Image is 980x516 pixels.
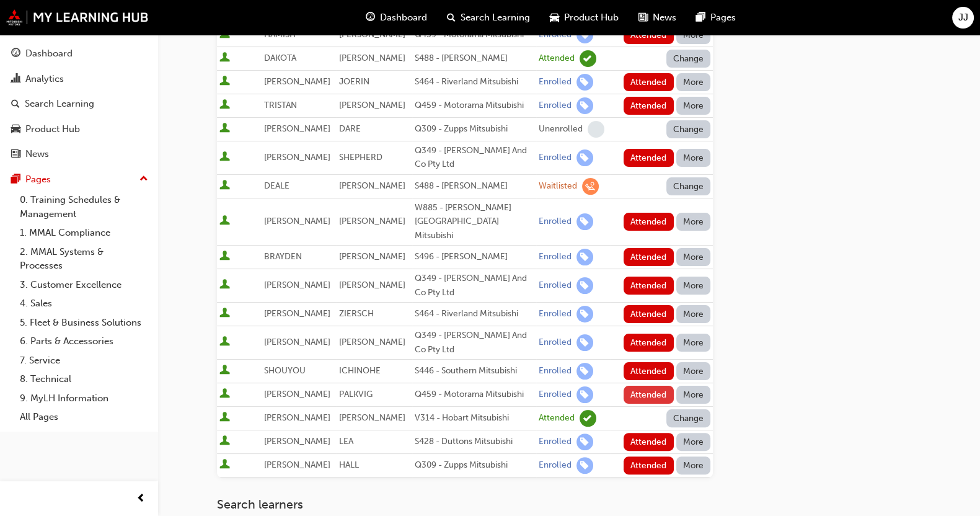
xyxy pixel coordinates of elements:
[576,306,593,322] span: learningRecordVerb_ENROLL-icon
[676,334,711,352] button: More
[539,152,572,164] div: Enrolled
[576,457,593,474] span: learningRecordVerb_ENROLL-icon
[666,120,711,138] button: Change
[339,251,405,262] span: [PERSON_NAME]
[710,11,736,25] span: Pages
[461,11,530,25] span: Search Learning
[366,10,375,25] span: guage-icon
[11,48,20,60] span: guage-icon
[339,308,374,319] span: ZIERSCH
[219,365,230,377] span: User is active
[539,180,577,192] div: Waitlisted
[11,174,20,185] span: pages-icon
[219,308,230,320] span: User is active
[264,389,330,399] span: [PERSON_NAME]
[576,277,593,294] span: learningRecordVerb_ENROLL-icon
[415,122,534,136] div: Q309 - Zupps Mitsubishi
[219,52,230,64] span: User is active
[539,216,572,228] div: Enrolled
[576,249,593,265] span: learningRecordVerb_ENROLL-icon
[415,435,534,449] div: S428 - Duttons Mitsubishi
[686,5,746,30] a: pages-iconPages
[539,308,572,320] div: Enrolled
[219,180,230,192] span: User is active
[629,5,686,30] a: news-iconNews
[624,334,674,352] button: Attended
[219,279,230,291] span: User is active
[6,9,149,25] img: mmal
[415,51,534,66] div: S488 - [PERSON_NAME]
[15,275,153,295] a: 3. Customer Excellence
[676,213,711,231] button: More
[11,149,20,160] span: news-icon
[666,409,711,427] button: Change
[25,47,73,61] div: Dashboard
[676,248,711,266] button: More
[447,10,456,25] span: search-icon
[264,251,302,262] span: BRAYDEN
[339,123,361,134] span: DARE
[339,100,405,110] span: [PERSON_NAME]
[415,307,534,321] div: S464 - Riverland Mitsubishi
[264,180,289,191] span: DEALE
[219,151,230,164] span: User is active
[339,53,405,63] span: [PERSON_NAME]
[219,412,230,424] span: User is active
[11,99,20,110] span: search-icon
[415,458,534,473] div: Q309 - Zupps Mitsubishi
[624,73,674,91] button: Attended
[136,491,146,507] span: prev-icon
[415,201,534,243] div: W885 - [PERSON_NAME][GEOGRAPHIC_DATA] Mitsubishi
[5,42,153,65] a: Dashboard
[339,412,405,423] span: [PERSON_NAME]
[624,97,674,115] button: Attended
[539,337,572,349] div: Enrolled
[539,365,572,377] div: Enrolled
[264,29,296,40] span: HAMISH
[339,436,353,447] span: LEA
[415,388,534,402] div: Q459 - Motorama Mitsubishi
[219,251,230,263] span: User is active
[25,72,64,86] div: Analytics
[624,213,674,231] button: Attended
[576,386,593,403] span: learningRecordVerb_ENROLL-icon
[666,177,711,195] button: Change
[415,99,534,113] div: Q459 - Motorama Mitsubishi
[415,364,534,378] div: S446 - Southern Mitsubishi
[666,50,711,68] button: Change
[540,5,629,30] a: car-iconProduct Hub
[264,53,296,63] span: DAKOTA
[15,389,153,408] a: 9. MyLH Information
[5,168,153,191] button: Pages
[539,123,583,135] div: Unenrolled
[576,149,593,166] span: learningRecordVerb_ENROLL-icon
[415,144,534,172] div: Q349 - [PERSON_NAME] And Co Pty Ltd
[624,362,674,380] button: Attended
[264,152,330,162] span: [PERSON_NAME]
[219,215,230,228] span: User is active
[580,50,596,67] span: learningRecordVerb_ATTEND-icon
[339,216,405,226] span: [PERSON_NAME]
[25,172,51,187] div: Pages
[264,436,330,447] span: [PERSON_NAME]
[264,308,330,319] span: [PERSON_NAME]
[676,362,711,380] button: More
[15,407,153,427] a: All Pages
[952,7,974,29] button: JJ
[624,433,674,451] button: Attended
[576,434,593,450] span: learningRecordVerb_ENROLL-icon
[696,10,705,25] span: pages-icon
[576,97,593,114] span: learningRecordVerb_ENROLL-icon
[219,388,230,401] span: User is active
[219,123,230,135] span: User is active
[339,365,381,376] span: ICHINOHE
[958,11,968,25] span: JJ
[219,99,230,112] span: User is active
[15,294,153,313] a: 4. Sales
[264,365,306,376] span: SHOUYOU
[219,435,230,448] span: User is active
[624,149,674,167] button: Attended
[219,459,230,471] span: User is active
[676,97,711,115] button: More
